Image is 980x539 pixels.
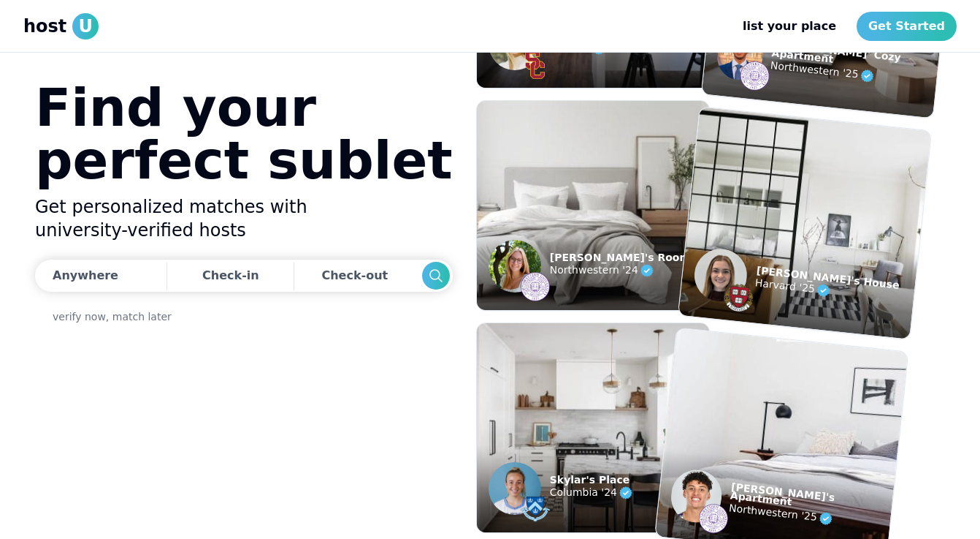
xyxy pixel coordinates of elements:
[35,195,453,242] h2: Get personalized matches with university-verified hosts
[35,260,163,292] button: Anywhere
[723,282,755,314] img: example listing host
[35,260,453,292] div: Dates trigger
[770,57,937,92] p: Northwestern '25
[550,475,635,484] p: Skylar's Place
[521,272,550,301] img: example listing host
[550,262,690,279] p: Northwestern '24
[756,265,900,290] p: [PERSON_NAME]'s House
[521,50,550,79] img: example listing host
[23,15,66,38] span: host
[550,484,635,502] p: Columbia '24
[321,261,394,290] div: Check-out
[23,13,99,39] a: hostU
[738,60,770,92] img: example listing host
[857,12,957,41] a: Get Started
[692,246,749,304] img: example listing host
[53,309,172,324] a: verify now, match later
[730,482,893,516] p: [PERSON_NAME]'s Apartment
[521,494,550,524] img: example listing host
[728,500,891,534] p: Northwestern '25
[669,467,724,525] img: example listing host
[754,274,899,306] p: Harvard '25
[477,101,709,310] img: example listing
[771,39,938,75] p: [PERSON_NAME]' Cozy Apartment
[53,267,118,284] div: Anywhere
[697,502,730,535] img: example listing host
[72,13,99,39] span: U
[202,261,259,290] div: Check-in
[550,253,690,262] p: [PERSON_NAME]'s Room
[731,12,957,41] nav: Main
[477,323,709,532] img: example listing
[35,81,453,186] h1: Find your perfect sublet
[422,262,450,290] button: Search
[731,12,848,41] a: list your place
[678,107,931,339] img: example listing
[715,25,765,82] img: example listing host
[489,240,541,293] img: example listing host
[489,462,541,515] img: example listing host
